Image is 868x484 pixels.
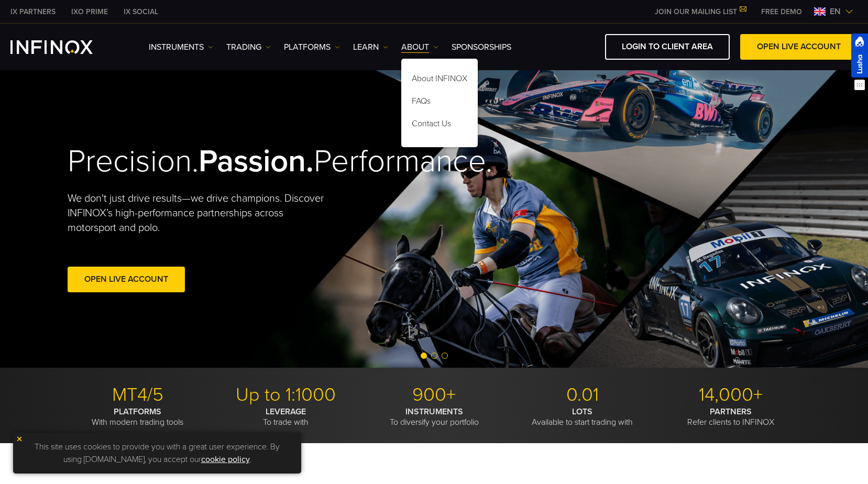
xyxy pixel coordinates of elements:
a: INFINOX [116,6,166,17]
h2: Precision. Performance. [68,142,398,181]
p: 0.01 [512,383,653,406]
img: yellow close icon [16,435,23,443]
p: 900+ [364,383,504,406]
a: INFINOX [63,6,116,17]
strong: PARTNERS [710,406,752,417]
p: With modern trading tools [68,406,208,427]
span: Go to slide 1 [421,353,427,359]
strong: INSTRUMENTS [405,406,463,417]
a: INFINOX [3,6,63,17]
a: Instruments [149,41,213,53]
a: About INFINOX [401,69,478,92]
p: Refer clients to INFINOX [661,406,801,427]
a: INFINOX Logo [10,40,117,54]
a: Learn [353,41,388,53]
p: To diversify your portfolio [364,406,504,427]
strong: Passion. [199,142,314,180]
span: Go to slide 2 [431,353,437,359]
strong: PLATFORMS [114,406,161,417]
a: SPONSORSHIPS [452,41,511,53]
a: Open Live Account [68,267,185,292]
a: OPEN LIVE ACCOUNT [740,34,858,60]
a: INFINOX MENU [753,6,810,17]
strong: LEVERAGE [266,406,306,417]
strong: LOTS [572,406,592,417]
p: Available to start trading with [512,406,653,427]
span: en [826,5,845,18]
a: LOGIN TO CLIENT AREA [605,34,730,60]
a: cookie policy [201,454,250,465]
p: MT4/5 [68,383,208,406]
a: TRADING [226,41,271,53]
a: JOIN OUR MAILING LIST [647,7,753,16]
span: Go to slide 3 [442,353,448,359]
a: FAQs [401,92,478,114]
a: Contact Us [401,114,478,137]
p: To trade with [216,406,356,427]
p: This site uses cookies to provide you with a great user experience. By using [DOMAIN_NAME], you a... [18,438,296,468]
a: ABOUT [401,41,438,53]
p: 14,000+ [661,383,801,406]
a: PLATFORMS [284,41,340,53]
p: We don't just drive results—we drive champions. Discover INFINOX’s high-performance partnerships ... [68,191,332,235]
p: Up to 1:1000 [216,383,356,406]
